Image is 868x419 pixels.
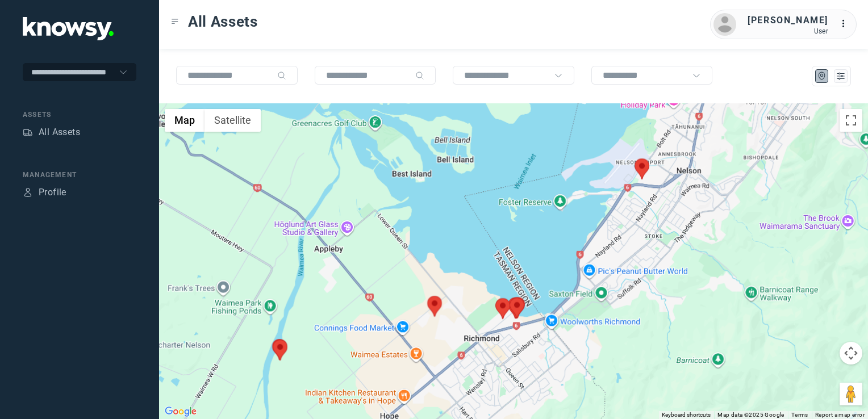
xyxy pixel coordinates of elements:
div: Search [415,71,424,80]
a: Open this area in Google Maps (opens a new window) [162,404,199,419]
img: Application Logo [23,17,114,40]
button: Show street map [165,109,205,132]
tspan: ... [840,19,852,28]
a: ProfileProfile [23,186,66,199]
span: All Assets [188,11,258,32]
div: : [840,17,853,31]
div: : [840,17,853,32]
div: Assets [23,110,136,120]
div: Search [277,71,286,80]
img: avatar.png [713,13,736,36]
button: Keyboard shortcuts [662,411,711,419]
button: Drag Pegman onto the map to open Street View [840,383,862,405]
div: [PERSON_NAME] [748,14,828,27]
div: Toggle Menu [171,18,179,26]
a: Report a map error [815,412,865,418]
div: Profile [39,186,66,199]
div: Map [817,71,827,81]
div: Assets [23,127,33,137]
button: Show satellite imagery [205,109,261,132]
a: AssetsAll Assets [23,125,80,139]
div: List [836,71,846,81]
span: Map data ©2025 Google [717,412,784,418]
div: All Assets [39,125,80,139]
a: Terms (opens in new tab) [791,412,808,418]
img: Google [162,404,199,419]
button: Toggle fullscreen view [840,109,862,132]
div: Profile [23,187,33,198]
div: User [748,27,828,35]
div: Management [23,170,136,180]
button: Map camera controls [840,342,862,364]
